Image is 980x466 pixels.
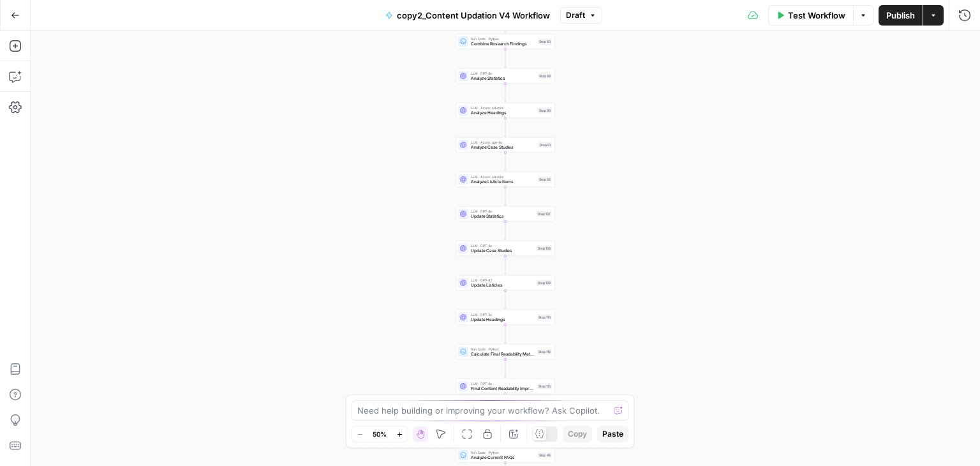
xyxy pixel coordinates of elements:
span: Update Statistics [471,213,534,220]
button: Publish [879,5,923,26]
button: Draft [560,7,602,24]
span: Paste [602,428,623,440]
div: LLM · GPT-4.1Update ListiclesStep 109 [456,275,555,290]
span: LLM · Azure: o4-mini [471,174,535,179]
div: Step 113 [537,384,552,389]
g: Edge from step_112 to step_113 [505,359,507,378]
div: Run Code · PythonCalculate Final Readability MetricsStep 112 [456,344,555,359]
span: Final Content Readability Improvement [471,386,535,392]
span: LLM · GPT-4o [471,209,534,214]
span: Analyze Case Studies [471,144,536,151]
span: Combine Research Findings [471,41,535,47]
span: Run Code · Python [471,450,535,455]
div: Step 109 [537,280,552,286]
div: Step 112 [537,349,552,355]
div: Step 92 [538,177,552,183]
span: Update Headings [471,317,535,323]
button: copy2_Content Updation V4 Workflow [378,5,558,26]
g: Edge from step_90 to step_91 [505,118,507,137]
span: Analyze Listicle Items [471,179,535,185]
div: Step 90 [538,108,552,114]
div: Run Code · PythonCombine Research FindingsStep 63 [456,34,555,49]
button: Paste [597,426,628,442]
span: LLM · Azure: gpt-4o [471,140,536,145]
g: Edge from step_92 to step_107 [505,187,507,206]
div: LLM · Azure: o4-miniAnalyze HeadingsStep 90 [456,103,555,118]
span: LLM · GPT-4o [471,312,535,317]
span: Test Workflow [788,9,845,22]
span: 50% [373,429,387,439]
div: Step 63 [538,39,552,45]
div: LLM · GPT-4oUpdate Case StudiesStep 108 [456,241,555,256]
span: Update Case Studies [471,248,534,254]
span: copy2_Content Updation V4 Workflow [397,9,550,22]
g: Edge from step_109 to step_110 [505,290,507,309]
div: Run Code · PythonAnalyze Current FAQsStep 45 [456,447,555,463]
span: LLM · GPT-4o [471,71,535,76]
div: LLM · GPT-4oUpdate HeadingsStep 110 [456,310,555,325]
div: Step 45 [538,453,553,458]
span: Run Code · Python [471,36,535,41]
span: Draft [566,10,585,21]
button: Test Workflow [768,5,853,26]
div: LLM · Azure: gpt-4oAnalyze Case StudiesStep 91 [456,137,555,153]
div: LLM · GPT-4oAnalyze StatisticsStep 89 [456,68,555,84]
div: Step 108 [537,246,552,252]
span: Copy [568,428,587,440]
span: LLM · GPT-4o [471,381,535,386]
span: LLM · Azure: o4-mini [471,105,535,110]
div: Step 107 [537,211,552,217]
button: Copy [563,426,592,442]
span: Run Code · Python [471,347,535,352]
span: Analyze Statistics [471,75,535,82]
span: Analyze Current FAQs [471,455,535,461]
div: Step 110 [537,315,552,320]
g: Edge from step_91 to step_92 [505,153,507,171]
g: Edge from step_89 to step_90 [505,84,507,102]
g: Edge from step_123 to step_63 [505,15,507,33]
div: Step 89 [538,73,552,79]
span: LLM · GPT-4.1 [471,278,534,283]
g: Edge from step_63 to step_89 [505,49,507,68]
span: Update Listicles [471,282,534,289]
div: LLM · Azure: o4-miniAnalyze Listicle ItemsStep 92 [456,172,555,187]
span: Calculate Final Readability Metrics [471,351,535,357]
g: Edge from step_107 to step_108 [505,222,507,240]
span: Publish [886,9,915,22]
div: Step 91 [538,142,552,148]
g: Edge from step_110 to step_112 [505,325,507,343]
g: Edge from step_108 to step_109 [505,256,507,274]
span: LLM · GPT-4o [471,243,534,248]
span: Analyze Headings [471,110,535,116]
div: LLM · GPT-4oFinal Content Readability ImprovementStep 113 [456,379,555,394]
div: LLM · GPT-4oUpdate StatisticsStep 107 [456,206,555,222]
